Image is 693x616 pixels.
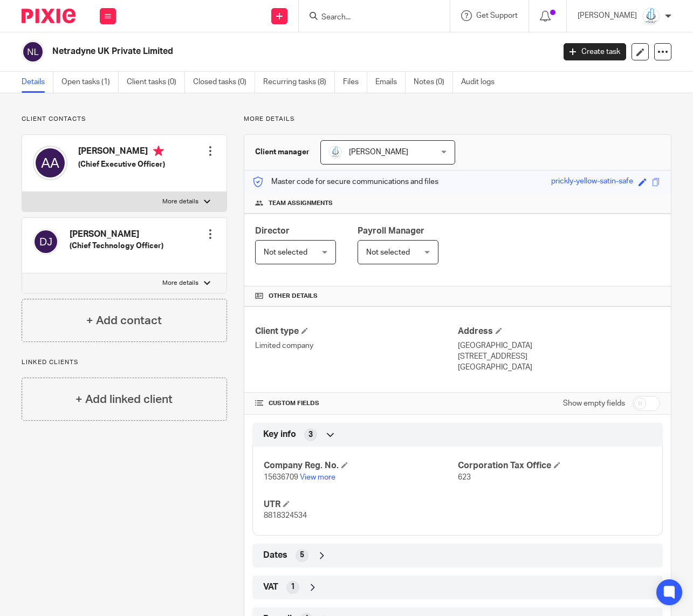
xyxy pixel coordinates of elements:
a: View more [300,474,335,481]
span: Get Support [476,12,518,19]
p: Client contacts [22,115,227,124]
h5: (Chief Executive Officer) [78,159,165,170]
div: prickly-yellow-satin-safe [551,176,633,188]
h4: + Add contact [86,312,162,329]
span: VAT [263,581,278,593]
a: Files [343,72,367,93]
span: Team assignments [269,199,333,208]
a: Emails [375,72,406,93]
p: More details [244,115,671,124]
img: Logo_PNG.png [642,8,660,25]
label: Show empty fields [563,398,625,409]
h4: [PERSON_NAME] [78,146,165,159]
p: More details [162,197,198,206]
p: [GEOGRAPHIC_DATA] [458,362,660,373]
h4: + Add linked client [76,391,173,408]
span: Other details [269,292,318,300]
span: Not selected [366,249,410,256]
a: Closed tasks (0) [193,72,255,93]
span: 3 [308,429,313,440]
h4: CUSTOM FIELDS [255,399,457,408]
img: Pixie [22,9,76,23]
span: 5 [300,550,304,560]
span: Payroll Manager [358,227,424,235]
a: Open tasks (1) [61,72,119,93]
span: Not selected [264,249,307,256]
p: [PERSON_NAME] [578,10,637,21]
h4: [PERSON_NAME] [70,229,163,240]
h4: Company Reg. No. [264,460,457,471]
h4: Client type [255,326,457,337]
a: Audit logs [461,72,503,93]
i: Primary [153,146,164,156]
span: 1 [291,581,295,592]
span: 15636709 [264,474,298,481]
h4: Corporation Tax Office [458,460,651,471]
span: Director [255,227,290,235]
span: 8818324534 [264,512,307,519]
p: Linked clients [22,358,227,367]
a: Create task [564,43,626,60]
span: 623 [458,474,471,481]
a: Notes (0) [414,72,453,93]
span: Key info [263,429,296,440]
img: svg%3E [33,146,67,180]
a: Recurring tasks (8) [263,72,335,93]
p: More details [162,279,198,288]
img: svg%3E [33,229,59,255]
img: svg%3E [22,40,44,63]
h4: Address [458,326,660,337]
a: Details [22,72,53,93]
h2: Netradyne UK Private Limited [52,46,448,57]
p: Master code for secure communications and files [252,176,438,187]
span: [PERSON_NAME] [349,148,408,156]
p: Limited company [255,340,457,351]
a: Client tasks (0) [127,72,185,93]
h5: (Chief Technology Officer) [70,241,163,251]
input: Search [320,13,417,23]
p: [STREET_ADDRESS] [458,351,660,362]
h4: UTR [264,499,457,510]
img: Logo_PNG.png [329,146,342,159]
span: Dates [263,550,287,561]
p: [GEOGRAPHIC_DATA] [458,340,660,351]
h3: Client manager [255,147,310,158]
